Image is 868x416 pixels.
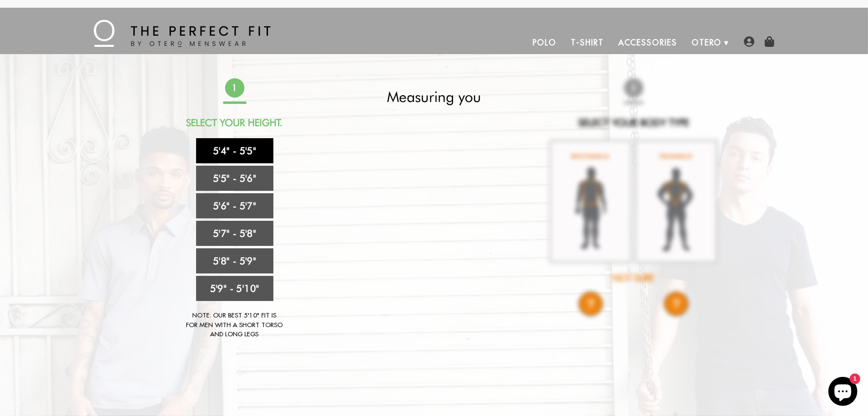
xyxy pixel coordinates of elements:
a: Accessories [611,31,684,54]
h2: Measuring you [349,88,520,105]
a: 5'8" - 5'9" [196,248,273,273]
a: 5'5" - 5'6" [196,166,273,191]
a: Polo [526,31,564,54]
img: The Perfect Fit - by Otero Menswear - Logo [94,20,270,47]
a: 5'7" - 5'8" [196,221,273,246]
a: T-Shirt [564,31,611,54]
a: Otero [684,31,729,54]
a: 5'9" - 5'10" [196,276,273,301]
a: 5'4" - 5'5" [196,138,273,163]
span: 1 [225,78,244,98]
inbox-online-store-chat: Shopify online store chat [825,377,860,408]
img: shopping-bag-icon.png [764,36,775,47]
a: 5'6" - 5'7" [196,193,273,218]
img: user-account-icon.png [744,36,754,47]
h2: Select Your Height. [149,117,320,129]
div: Note: Our best 5'10" fit is for men with a short torso and long legs [186,311,283,339]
